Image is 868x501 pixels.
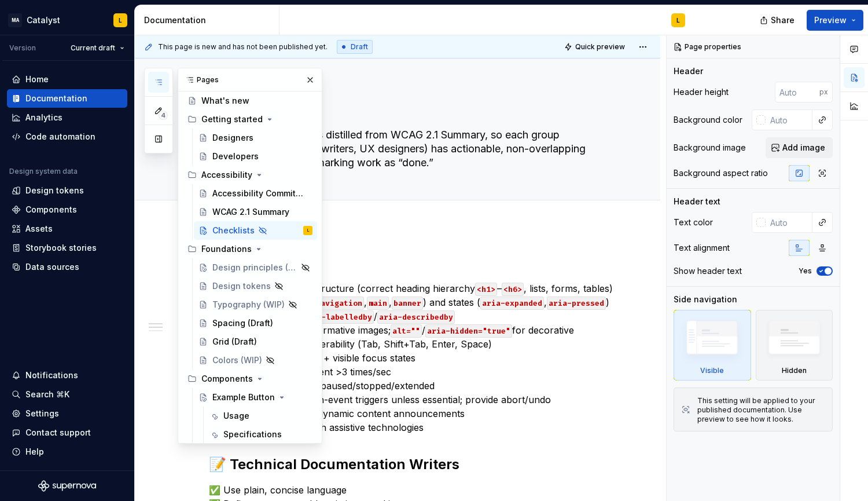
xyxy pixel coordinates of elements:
[782,366,807,375] div: Hidden
[178,68,322,92] div: Pages
[201,169,252,181] div: Accessibility
[814,14,847,26] span: Preview
[212,206,289,218] div: WCAG 2.1 Summary
[351,42,368,52] span: Draft
[25,223,53,235] div: Assets
[425,324,512,338] code: aria-hidden="true"
[7,89,127,108] a: Documentation
[201,95,249,107] div: What's new
[697,396,825,424] div: This setting will be applied to your published documentation. Use preview to see how it looks.
[223,410,249,422] div: Usage
[27,14,60,26] div: Catalyst
[674,142,746,153] div: Background image
[391,324,422,338] code: alt=""
[212,354,262,366] div: Colors (WIP)
[7,220,127,238] a: Assets
[819,87,828,97] p: px
[158,42,328,52] span: This page is new and has not been published yet.
[676,16,680,25] div: L
[9,43,36,53] div: Version
[209,281,614,434] p: ✅ Semantic HTML for structure (correct heading hierarchy – , lists, forms, tables) ✅ Correct ARIA...
[7,127,127,146] a: Code automation
[766,212,812,233] input: Auto
[201,373,253,385] div: Components
[756,310,833,381] div: Hidden
[194,129,317,147] a: Designers
[212,132,253,144] div: Designers
[183,92,317,110] a: What's new
[367,297,389,310] code: main
[25,370,78,381] div: Notifications
[194,314,317,332] a: Spacing (Draft)
[212,225,255,236] div: Checklists
[2,8,132,32] button: MACatalystL
[194,332,317,351] a: Grid (Draft)
[25,408,59,419] div: Settings
[194,147,317,166] a: Developers
[25,131,95,142] div: Code automation
[183,370,317,388] div: Components
[782,142,825,153] span: Add image
[65,40,130,56] button: Current draft
[194,258,317,277] a: Design principles (WIP)
[674,86,729,98] div: Header height
[766,109,812,130] input: Auto
[212,280,271,292] div: Design tokens
[674,114,742,126] div: Background color
[502,283,524,296] code: <h6>
[674,65,703,77] div: Header
[205,425,317,444] a: Specifications
[119,16,122,25] div: L
[766,137,833,158] button: Add image
[7,443,127,461] button: Help
[7,200,127,219] a: Components
[7,385,127,404] button: Search ⌘K
[205,407,317,425] a: Usage
[314,297,364,310] code: navigation
[7,258,127,276] a: Data sources
[8,13,22,27] div: MA
[144,14,274,26] div: Documentation
[674,242,730,254] div: Text alignment
[7,70,127,89] a: Home
[194,221,317,240] a: ChecklistsL
[547,297,606,310] code: aria-pressed
[25,185,84,196] div: Design tokens
[475,283,497,296] code: <h1>
[25,261,79,273] div: Data sources
[301,310,374,324] code: aria-labelledby
[212,392,275,403] div: Example Button
[223,429,282,440] div: Specifications
[38,480,96,492] svg: Supernova Logo
[775,82,819,103] input: Auto
[7,181,127,200] a: Design tokens
[207,96,612,123] textarea: Checklists
[25,446,44,458] div: Help
[201,114,263,125] div: Getting started
[183,166,317,184] div: Accessibility
[194,277,317,295] a: Design tokens
[25,204,77,215] div: Components
[674,310,751,381] div: Visible
[674,167,768,179] div: Background aspect ratio
[212,317,273,329] div: Spacing (Draft)
[194,388,317,407] a: Example Button
[7,366,127,385] button: Notifications
[207,126,612,172] textarea: Role-specific checklists distilled from WCAG 2.1 Summary, so each group (developers, tech-com wri...
[71,43,115,53] span: Current draft
[183,110,317,129] div: Getting started
[25,242,97,254] div: Storybook stories
[7,239,127,257] a: Storybook stories
[201,243,252,255] div: Foundations
[799,266,812,276] label: Yes
[183,240,317,258] div: Foundations
[212,336,257,348] div: Grid (Draft)
[674,196,720,207] div: Header text
[194,295,317,314] a: Typography (WIP)
[209,456,459,473] strong: 📝 Technical Documentation Writers
[674,217,713,228] div: Text color
[25,427,91,438] div: Contact support
[194,184,317,203] a: Accessibility Commitment
[25,389,69,400] div: Search ⌘K
[807,10,863,31] button: Preview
